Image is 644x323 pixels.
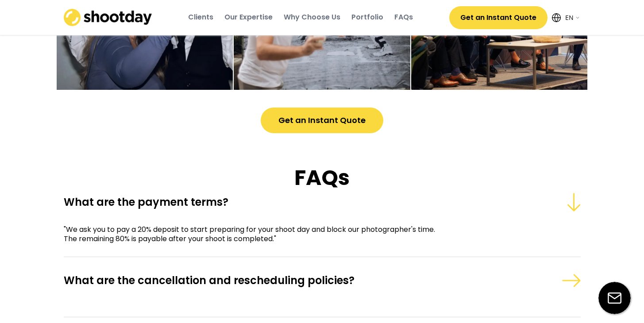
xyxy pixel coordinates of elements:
[394,12,413,22] div: FAQs
[64,273,503,287] div: What are the cancellation and rescheduling policies?
[567,192,581,211] img: Group_95%402x%5B1%5D.png
[284,12,340,22] div: Why Choose Us
[64,9,152,26] img: shootday_logo.png
[224,12,273,22] div: Our Expertise
[261,108,383,133] button: Get an Instant Quote
[552,13,561,22] img: Icon%20feather-globe%20%281%29.svg
[351,12,383,22] div: Portfolio
[598,282,631,314] img: email-icon%20%281%29.svg
[562,274,581,287] img: Group_96%402x%5B1%5D.png
[64,195,503,209] div: What are the payment terms?
[64,164,581,192] h1: FAQs
[64,225,561,244] div: "We ask you to pay a 20% deposit to start preparing for your shoot day and block our photographer...
[188,12,213,22] div: Clients
[449,6,548,29] button: Get an Instant Quote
